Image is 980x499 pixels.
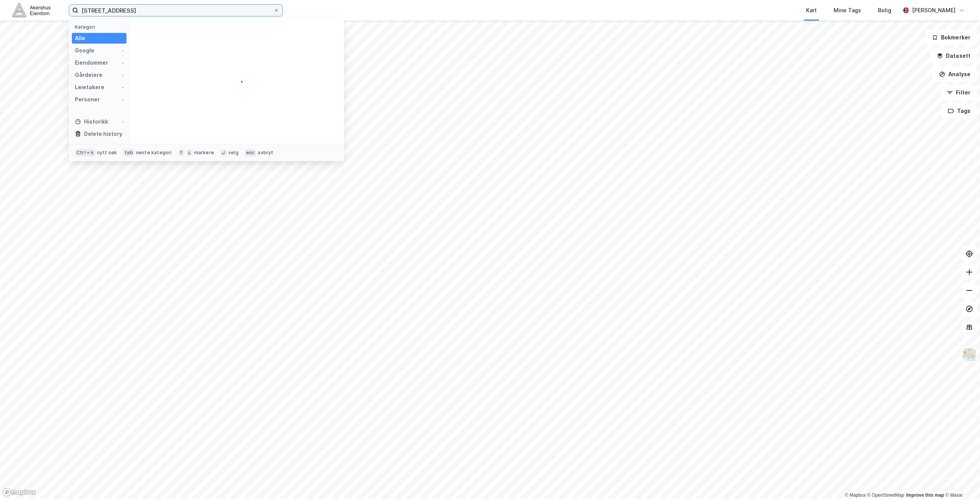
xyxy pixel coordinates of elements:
div: Kart [806,6,817,15]
div: esc [245,149,256,157]
div: neste kategori [136,150,172,156]
div: Delete history [84,129,122,139]
button: Analyse [933,67,977,82]
div: velg [228,150,239,156]
a: Improve this map [906,492,944,498]
div: Kategori [75,24,127,30]
a: OpenStreetMap [867,492,904,498]
img: spinner.a6d8c91a73a9ac5275cf975e30b51cfb.svg [117,72,123,78]
button: Bokmerker [925,30,977,45]
a: Mapbox homepage [2,488,36,497]
div: Personer [75,95,100,104]
input: Søk på adresse, matrikkel, gårdeiere, leietakere eller personer [78,5,273,16]
img: spinner.a6d8c91a73a9ac5275cf975e30b51cfb.svg [231,75,243,87]
div: [PERSON_NAME] [912,6,956,15]
iframe: Chat Widget [942,462,980,499]
div: markere [194,150,214,156]
div: Ctrl + k [75,149,96,157]
div: Gårdeiere [75,70,102,80]
img: spinner.a6d8c91a73a9ac5275cf975e30b51cfb.svg [117,119,123,125]
div: Bolig [878,6,891,15]
div: Mine Tags [834,6,861,15]
div: Kontrollprogram for chat [942,462,980,499]
img: spinner.a6d8c91a73a9ac5275cf975e30b51cfb.svg [117,96,123,103]
button: Datasett [930,48,977,64]
img: Z [962,347,977,362]
img: spinner.a6d8c91a73a9ac5275cf975e30b51cfb.svg [117,47,123,54]
img: spinner.a6d8c91a73a9ac5275cf975e30b51cfb.svg [117,35,123,41]
img: spinner.a6d8c91a73a9ac5275cf975e30b51cfb.svg [117,84,123,90]
img: spinner.a6d8c91a73a9ac5275cf975e30b51cfb.svg [117,60,123,66]
div: Historikk [75,117,108,126]
img: akershus-eiendom-logo.9091f326c980b4bce74ccdd9f866810c.svg [12,3,50,17]
button: Filter [940,85,977,100]
div: avbryt [258,150,273,156]
div: Alle [75,34,85,43]
div: tab [123,149,135,157]
div: Leietakere [75,83,104,92]
div: nytt søk [97,150,117,156]
div: Eiendommer [75,58,108,67]
button: Tags [941,103,977,119]
div: Google [75,46,94,55]
a: Mapbox [845,492,866,498]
